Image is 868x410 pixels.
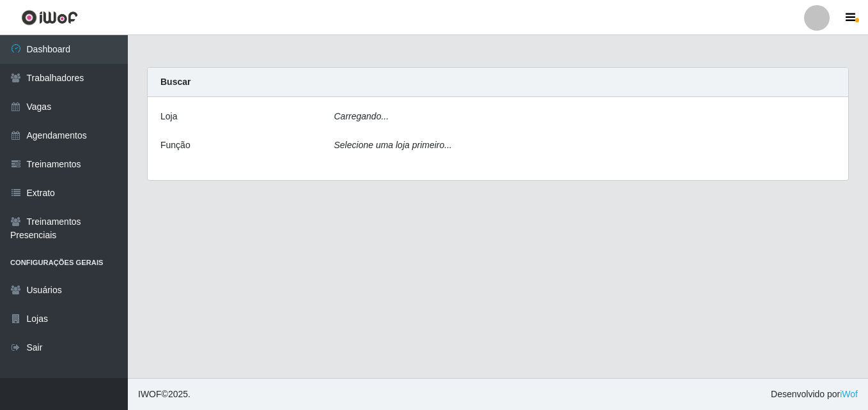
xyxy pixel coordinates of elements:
[771,388,858,401] span: Desenvolvido por
[840,389,858,399] a: iWof
[160,139,190,152] label: Função
[138,389,162,399] span: IWOF
[138,388,190,401] span: © 2025 .
[160,110,177,123] label: Loja
[160,77,190,87] strong: Buscar
[334,140,452,150] i: Selecione uma loja primeiro...
[334,111,389,121] i: Carregando...
[21,10,78,26] img: CoreUI Logo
